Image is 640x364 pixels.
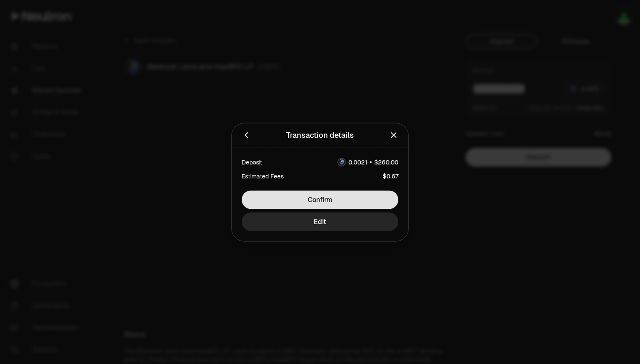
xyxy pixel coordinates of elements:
div: Estimated Fees [242,172,284,180]
img: uniBTC Logo [338,159,345,165]
div: Deposit [242,158,262,166]
button: Confirm [242,190,398,209]
div: Transaction details [286,129,354,141]
button: Edit [242,212,398,231]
